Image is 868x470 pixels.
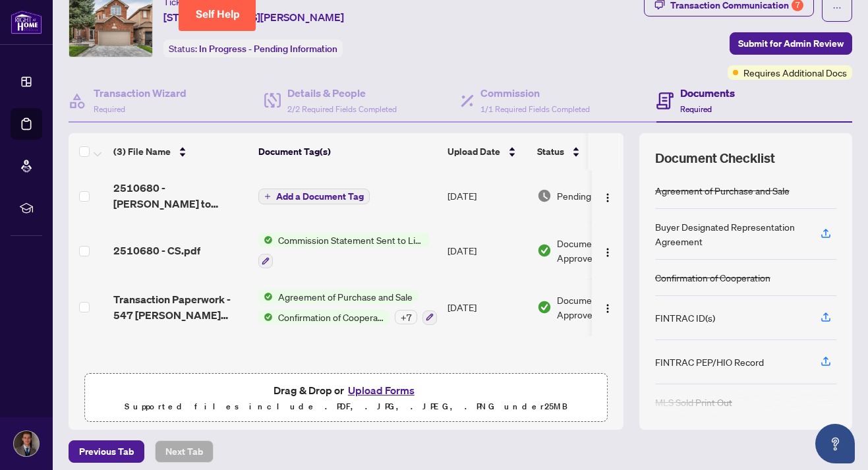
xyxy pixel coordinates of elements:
span: In Progress - Pending Information [199,43,337,55]
img: logo [11,10,42,34]
span: Previous Tab [79,441,134,462]
td: [DATE] [442,279,532,336]
img: Logo [602,192,613,203]
img: Document Status [537,243,552,258]
button: Submit for Admin Review [730,32,852,55]
th: Status [532,133,644,170]
button: Status IconAgreement of Purchase and SaleStatus IconConfirmation of Cooperation+7 [258,289,437,325]
th: Document Tag(s) [253,133,442,170]
span: [STREET_ADDRESS][PERSON_NAME] [163,9,344,25]
span: Drag & Drop or [274,382,419,399]
h4: Details & People [287,85,397,101]
span: Confirmation of Cooperation [273,310,390,324]
button: Status IconCommission Statement Sent to Listing Brokerage [258,233,429,268]
button: Add a Document Tag [258,189,370,204]
span: (3) File Name [113,144,171,159]
span: 2510680 - CS.pdf [113,243,200,258]
span: Add a Document Tag [276,192,364,201]
h4: Commission [480,85,590,101]
button: Previous Tab [69,440,144,463]
div: Buyer Designated Representation Agreement [655,220,805,249]
span: Required [680,104,712,114]
img: Status Icon [258,289,273,304]
button: Upload Forms [344,382,419,399]
h4: Documents [680,85,735,101]
span: Requires Additional Docs [743,65,847,80]
span: Agreement of Purchase and Sale [273,289,418,304]
p: Supported files include .PDF, .JPG, .JPEG, .PNG under 25 MB [93,399,599,415]
span: Document Approved [557,293,639,322]
div: Agreement of Purchase and Sale [655,183,790,198]
img: Document Status [537,189,552,203]
img: Logo [602,303,613,314]
td: [DATE] [442,169,532,222]
div: FINTRAC PEP/HIO Record [655,355,764,369]
th: (3) File Name [108,133,253,170]
span: 1/1 Required Fields Completed [480,104,590,114]
button: Logo [597,297,618,318]
button: Next Tab [155,440,214,463]
span: Document Approved [557,236,639,265]
div: Confirmation of Cooperation [655,270,770,285]
span: Transaction Paperwork - 547 [PERSON_NAME] circle 2 1.pdf [113,291,248,323]
span: Drag & Drop orUpload FormsSupported files include .PDF, .JPG, .JPEG, .PNG under25MB [85,374,607,423]
div: + 7 [395,310,417,324]
td: [DATE] [442,222,532,279]
button: Logo [597,185,618,206]
button: Open asap [815,424,855,463]
th: Upload Date [442,133,532,170]
span: Status [537,144,564,159]
img: Status Icon [258,310,273,324]
span: Required [94,104,125,114]
img: Logo [602,247,613,258]
button: Logo [597,240,618,261]
h4: Transaction Wizard [94,85,187,101]
img: Status Icon [258,233,273,247]
span: Self Help [196,8,240,20]
img: Profile Icon [14,431,39,456]
span: Document Checklist [655,149,775,167]
div: FINTRAC ID(s) [655,310,715,325]
img: Document Status [537,300,552,314]
span: Pending Review [557,189,623,203]
span: Submit for Admin Review [738,33,844,54]
span: Commission Statement Sent to Listing Brokerage [273,233,429,247]
span: ellipsis [832,3,842,13]
span: 2/2 Required Fields Completed [287,104,397,114]
div: Status: [163,40,343,57]
button: Add a Document Tag [258,188,370,205]
span: plus [264,193,271,200]
span: 2510680 - [PERSON_NAME] to review.pdf [113,180,248,212]
span: Upload Date [448,144,500,159]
